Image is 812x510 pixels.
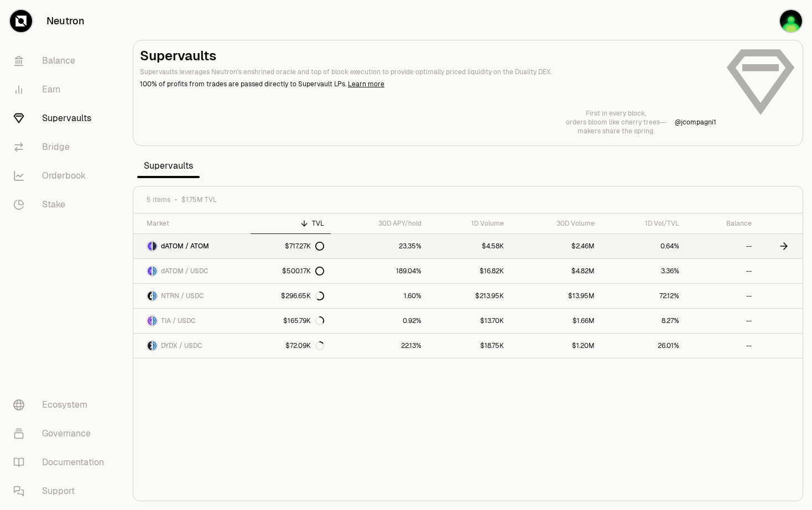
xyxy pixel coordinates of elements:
div: TVL [257,219,324,228]
a: 23.35% [331,234,428,258]
a: $4.58K [428,234,511,258]
a: First in every block,orders bloom like cherry trees—makers share the spring. [566,109,666,136]
a: $717.27K [251,234,331,258]
a: $500.17K [251,259,331,283]
a: -- [686,334,758,358]
a: @jcompagni1 [675,118,716,127]
a: -- [686,234,758,258]
a: 3.36% [601,259,686,283]
a: $296.65K [251,284,331,308]
div: 30D Volume [517,219,595,228]
a: $13.70K [428,309,511,333]
a: $2.46M [511,234,601,258]
a: Orderbook [4,162,119,190]
a: 26.01% [601,334,686,358]
a: Earn [4,75,119,104]
a: Supervaults [4,104,119,133]
a: TIA LogoUSDC LogoTIA / USDC [133,309,251,333]
img: USDC Logo [153,267,157,275]
img: dATOM Logo [148,267,152,275]
img: dATOM Logo [148,242,152,251]
img: 171 [780,10,802,32]
span: $1.75M TVL [181,195,217,204]
a: -- [686,284,758,308]
div: $717.27K [285,242,324,251]
a: 72.12% [601,284,686,308]
a: $1.66M [511,309,601,333]
div: 30D APY/hold [337,219,421,228]
p: 100% of profits from trades are passed directly to Supervault LPs. [140,79,716,89]
a: Support [4,477,119,506]
span: NTRN / USDC [161,292,204,300]
p: First in every block, [566,109,666,118]
span: dATOM / USDC [161,267,209,275]
a: $16.82K [428,259,511,283]
a: -- [686,309,758,333]
a: $1.20M [511,334,601,358]
a: 22.13% [331,334,428,358]
div: $165.79K [283,316,324,325]
div: 1D Volume [435,219,504,228]
p: orders bloom like cherry trees— [566,118,666,127]
img: TIA Logo [148,316,152,325]
img: NTRN Logo [148,292,152,300]
a: $4.82M [511,259,601,283]
a: $165.79K [251,309,331,333]
div: Market [147,219,244,228]
a: 0.92% [331,309,428,333]
a: dATOM LogoATOM LogodATOM / ATOM [133,234,251,258]
a: DYDX LogoUSDC LogoDYDX / USDC [133,334,251,358]
img: USDC Logo [153,341,157,350]
a: $18.75K [428,334,511,358]
a: Learn more [348,80,384,89]
a: Documentation [4,448,119,477]
img: DYDX Logo [148,341,152,350]
a: 8.27% [601,309,686,333]
div: $296.65K [281,292,324,300]
img: USDC Logo [153,292,157,300]
img: ATOM Logo [153,242,157,251]
a: Balance [4,46,119,75]
div: 1D Vol/TVL [608,219,680,228]
a: $213.95K [428,284,511,308]
p: Supervaults leverages Neutron's enshrined oracle and top of block execution to provide optimally ... [140,67,716,77]
span: dATOM / ATOM [161,242,209,251]
a: Ecosystem [4,391,119,419]
div: Balance [693,219,752,228]
span: 5 items [147,195,170,204]
a: 0.64% [601,234,686,258]
span: DYDX / USDC [161,341,202,350]
a: -- [686,259,758,283]
a: dATOM LogoUSDC LogodATOM / USDC [133,259,251,283]
img: USDC Logo [153,316,157,325]
a: $13.95M [511,284,601,308]
p: makers share the spring. [566,127,666,136]
div: $72.09K [285,341,324,350]
h2: Supervaults [140,47,716,65]
a: 1.60% [331,284,428,308]
a: $72.09K [251,334,331,358]
p: @ jcompagni1 [675,118,716,127]
div: $500.17K [282,267,324,275]
a: 189.04% [331,259,428,283]
a: Bridge [4,133,119,162]
span: Supervaults [137,155,200,177]
a: Governance [4,419,119,448]
a: Stake [4,190,119,219]
span: TIA / USDC [161,316,196,325]
a: NTRN LogoUSDC LogoNTRN / USDC [133,284,251,308]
